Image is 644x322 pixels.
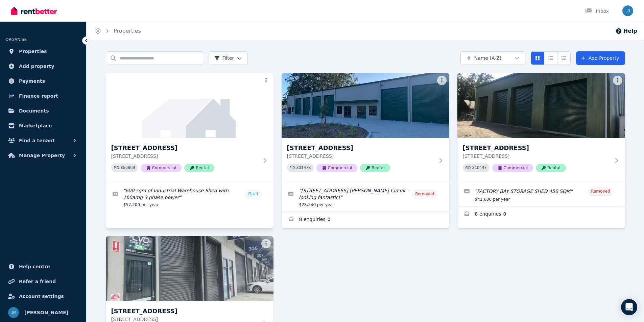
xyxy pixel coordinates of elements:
a: Documents [5,104,81,118]
span: Payments [19,77,45,85]
nav: Breadcrumb [87,22,149,41]
small: PID [114,166,119,170]
p: [STREET_ADDRESS] [287,153,434,159]
button: Filter [209,51,248,65]
p: [STREET_ADDRESS] [463,153,610,159]
h3: [STREET_ADDRESS] [463,143,610,153]
a: 15 Apprentice Drive, Berkeley Vale[STREET_ADDRESS][STREET_ADDRESS]PID 310447CommercialRental [457,73,625,183]
a: Edit listing: 600 sqm of Industrial Warehouse Shed with 160amp 3 phase power [106,183,273,212]
button: More options [261,76,271,85]
span: Properties [19,47,47,55]
img: 15 Apprentice Dr, Berkeley Vale [106,73,273,138]
button: Card view [531,51,544,65]
span: Finance report [19,92,58,100]
span: Rental [360,164,390,172]
a: Help centre [5,260,81,273]
span: ORGANISE [5,37,27,42]
span: Commercial [316,164,358,172]
span: Documents [19,107,49,115]
img: Jenny Rowe [622,5,633,16]
button: Name (A-Z) [460,51,525,65]
code: 310447 [472,166,486,170]
a: Edit listing: 15 Apprentice Dr, U4 Kelly Circuit - looking fantastic! [282,183,449,212]
span: Commercial [492,164,533,172]
button: Compact list view [544,51,557,65]
span: Commercial [141,164,182,172]
code: 331473 [296,166,311,170]
a: Account settings [5,290,81,303]
h3: [STREET_ADDRESS] [287,143,434,153]
a: 15 Apprentice Dr, Berkeley Vale[STREET_ADDRESS][STREET_ADDRESS]PID 356669CommercialRental [106,73,273,183]
span: Marketplace [19,122,52,130]
button: Manage Property [5,149,81,162]
img: 15 Apprentice Drive, Berkeley Vale [457,73,625,138]
button: More options [261,239,271,248]
span: Find a tenant [19,137,55,145]
a: Refer a friend [5,275,81,288]
button: Expanded list view [557,51,571,65]
button: More options [437,76,447,85]
span: Account settings [19,292,64,300]
span: Rental [184,164,214,172]
a: Add property [5,59,81,73]
a: Enquiries for 15 Apprentice Drive, Berkeley Vale [282,212,449,228]
a: Properties [5,45,81,58]
div: Open Intercom Messenger [621,299,637,315]
a: Properties [114,28,141,34]
a: Finance report [5,89,81,103]
img: 304/889 Pacific Hwy, Lisarow [106,236,273,301]
span: Filter [214,55,234,61]
h3: [STREET_ADDRESS] [111,306,259,316]
span: Name (A-Z) [474,55,502,61]
h3: [STREET_ADDRESS] [111,143,259,153]
img: RentBetter [11,6,57,16]
span: [PERSON_NAME] [24,308,68,317]
a: 15 Apprentice Drive, Berkeley Vale[STREET_ADDRESS][STREET_ADDRESS]PID 331473CommercialRental [282,73,449,183]
a: Edit listing: FACTORY BAY STORAGE SHED 450 SQM [457,183,625,206]
a: Enquiries for 15 Apprentice Drive, Berkeley Vale [457,206,625,223]
a: Add Property [576,51,625,65]
a: Marketplace [5,119,81,132]
small: PID [466,166,471,170]
button: Help [615,27,637,35]
button: More options [613,76,622,85]
small: PID [290,166,295,170]
code: 356669 [120,166,135,170]
div: Inbox [585,8,609,15]
button: Find a tenant [5,134,81,147]
div: View options [531,51,571,65]
span: Add property [19,62,54,70]
span: Rental [536,164,566,172]
span: Manage Property [19,151,65,159]
img: Jenny Rowe [8,307,19,318]
span: Help centre [19,263,50,271]
p: [STREET_ADDRESS] [111,153,259,159]
span: Refer a friend [19,277,56,286]
img: 15 Apprentice Drive, Berkeley Vale [282,73,449,138]
a: Payments [5,74,81,88]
